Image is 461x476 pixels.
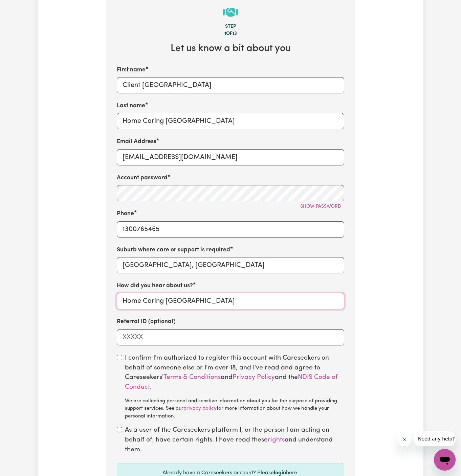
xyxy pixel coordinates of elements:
[117,293,344,309] input: e.g. Google, word of mouth etc.
[117,221,344,237] input: e.g. 0412 345 678
[117,281,193,290] label: How did you hear about us?
[398,433,411,446] iframe: Close message
[117,113,344,129] input: e.g. Rigg
[125,426,344,455] label: As a user of the Careseekers platform I, or the person I am acting on behalf of, have certain rig...
[233,374,275,381] a: Privacy Policy
[117,66,146,74] label: First name
[274,470,286,476] a: login
[163,374,221,381] a: Terms & Conditions
[117,174,168,182] label: Account password
[183,406,217,411] a: privacy policy
[117,209,134,218] label: Phone
[117,246,230,254] label: Suburb where care or support is required
[125,354,344,421] label: I confirm I'm authorized to register this account with Careseekers on behalf of someone else or I...
[414,431,456,446] iframe: Message from company
[117,137,156,146] label: Email Address
[268,437,285,443] a: rights
[117,149,344,165] input: e.g. diana.rigg@yahoo.com.au
[125,398,344,421] div: We are collecting personal and senstive information about you for the purpose of providing suppor...
[117,43,344,55] h2: Let us know a bit about you
[300,204,341,209] span: Show password
[434,449,456,471] iframe: Button to launch messaging window
[117,77,344,93] input: e.g. Diana
[117,317,176,326] label: Referral ID (optional)
[117,257,344,273] input: e.g. North Bondi, New South Wales
[117,329,344,345] input: XXXXX
[117,101,145,110] label: Last name
[117,23,344,30] div: Step
[117,30,344,38] div: 1 of 13
[297,201,344,212] button: Show password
